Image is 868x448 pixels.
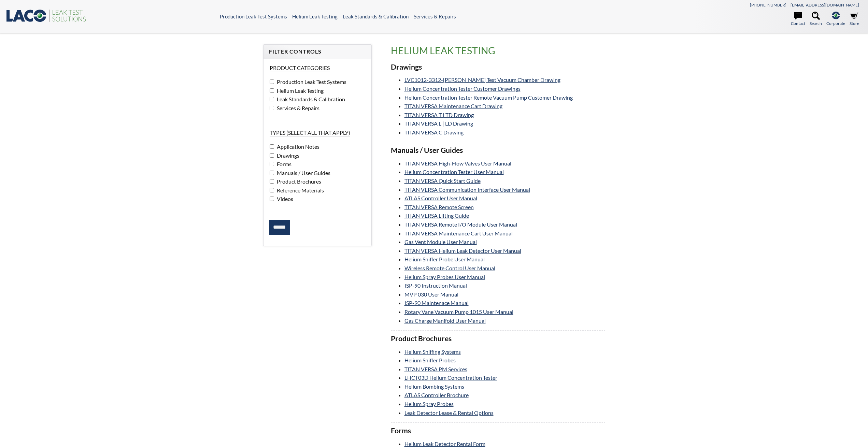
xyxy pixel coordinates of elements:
[270,64,330,72] legend: Product Categories
[270,188,274,192] input: Reference Materials
[391,45,495,56] span: translation missing: en.product_groups.Helium Leak Testing
[270,88,274,93] input: Helium Leak Testing
[220,13,287,19] a: Production Leak Test Systems
[275,170,330,176] span: Manuals / User Guides
[404,186,530,193] a: TITAN VERSA Communication Interface User Manual
[275,161,291,167] span: Forms
[404,212,469,219] a: TITAN VERSA Lifting Guide
[791,12,805,27] a: Contact
[404,230,513,236] a: TITAN VERSA Maintenance Cart User Manual
[391,426,605,436] h3: Forms
[404,440,485,447] a: Helium Leak Detector Rental Form
[404,204,474,210] a: TITAN VERSA Remote Screen
[404,265,495,271] a: Wireless Remote Control User Manual
[404,239,477,245] a: Gas Vent Module User Manual
[404,366,467,372] a: TITAN VERSA PM Services
[404,348,461,355] a: Helium Sniffing Systems
[404,291,458,298] a: MVP 030 User Manual
[270,106,274,110] input: Services & Repairs
[404,247,521,254] a: TITAN VERSA Helium Leak Detector User Manual
[275,105,319,111] span: Services & Repairs
[269,48,366,55] h4: Filter Controls
[270,179,274,184] input: Product Brochures
[404,112,474,118] a: TITAN VERSA T | TD Drawing
[404,401,454,407] a: Helium Spray Probes
[275,143,319,150] span: Application Notes
[404,300,469,306] a: ISP-90 Maintenace Manual
[275,96,345,102] span: Leak Standards & Calibration
[404,76,560,83] a: LVC1012-3312-[PERSON_NAME] Test Vacuum Chamber Drawing
[270,153,274,158] input: Drawings
[810,12,822,27] a: Search
[275,152,299,159] span: Drawings
[270,97,274,101] input: Leak Standards & Calibration
[275,196,293,202] span: Videos
[404,169,504,175] a: Helium Concentration Tester User Manual
[270,144,274,149] input: Application Notes
[270,129,350,137] legend: Types (select all that apply)
[275,78,346,85] span: Production Leak Test Systems
[270,80,274,84] input: Production Leak Test Systems
[404,357,456,363] a: Helium Sniffer Probes
[404,85,521,92] a: Helium Concentration Tester Customer Drawings
[404,409,494,416] a: Leak Detector Lease & Rental Options
[391,334,605,344] h3: Product Brochures
[292,13,338,19] a: Helium Leak Testing
[826,20,845,27] span: Corporate
[404,129,464,135] a: TITAN VERSA C Drawing
[270,162,274,166] input: Forms
[404,274,485,280] a: Helium Spray Probes User Manual
[791,2,859,8] a: [EMAIL_ADDRESS][DOMAIN_NAME]
[404,317,486,324] a: Gas Charge Manifold User Manual
[404,374,497,381] a: LHCT03D Helium Concentration Tester
[404,221,517,228] a: TITAN VERSA Remote I/O Module User Manual
[275,178,321,185] span: Product Brochures
[404,282,467,289] a: ISP-90 Instruction Manual
[404,160,511,167] a: TITAN VERSA High-Flow Valves User Manual
[414,13,456,19] a: Services & Repairs
[275,187,324,193] span: Reference Materials
[750,2,786,8] a: [PHONE_NUMBER]
[404,383,464,390] a: Helium Bombing Systems
[404,177,481,184] a: TITAN VERSA Quick Start Guide
[404,308,513,315] a: Rotary Vane Vacuum Pump 1015 User Manual
[391,62,605,72] h3: Drawings
[391,146,605,155] h3: Manuals / User Guides
[270,171,274,175] input: Manuals / User Guides
[404,195,477,201] a: ATLAS Controller User Manual
[404,392,469,398] a: ATLAS Controller Brochure
[404,256,485,262] a: Helium Sniffer Probe User Manual
[404,120,473,127] a: TITAN VERSA L | LD Drawing
[275,87,324,94] span: Helium Leak Testing
[850,12,859,27] a: Store
[270,197,274,201] input: Videos
[404,103,502,109] a: TITAN VERSA Maintenance Cart Drawing
[343,13,409,19] a: Leak Standards & Calibration
[404,94,573,101] a: Helium Concentration Tester Remote Vacuum Pump Customer Drawing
